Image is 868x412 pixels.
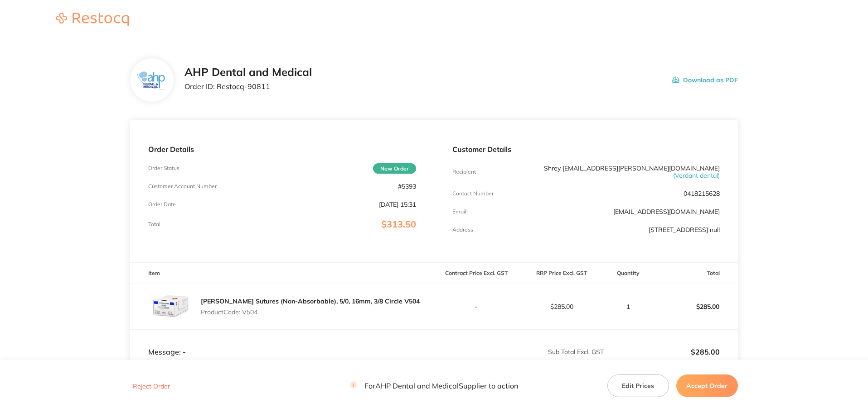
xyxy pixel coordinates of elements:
[398,183,416,190] p: #5393
[350,382,518,390] p: For AHP Dental and Medical Supplier to action
[653,296,737,317] p: $285.00
[47,13,138,26] img: Restocq logo
[452,190,494,197] p: Contact Number
[130,263,434,284] th: Item
[130,382,173,390] button: Reject Order
[184,66,312,79] h2: AHP Dental and Medical
[137,71,167,89] img: ZjN5bDlnNQ
[613,208,720,216] a: [EMAIL_ADDRESS][DOMAIN_NAME]
[201,308,420,316] p: Product Code: V504
[452,208,468,215] p: Emaill
[148,284,194,329] img: MHVnMjlwMQ
[47,13,138,28] a: Restocq logo
[201,297,420,305] a: [PERSON_NAME] Sutures (Non-Absorbable), 5/0, 16mm, 3/8 Circle V504
[435,348,604,355] p: Sub Total Excl. GST
[541,165,720,179] p: Shrey [EMAIL_ADDRESS][PERSON_NAME][DOMAIN_NAME]
[519,263,604,284] th: RRP Price Excl. GST
[184,82,312,90] p: Order ID: Restocq- 90811
[653,263,738,284] th: Total
[148,165,179,171] p: Order Status
[452,145,720,153] p: Customer Details
[676,374,738,397] button: Accept Order
[452,169,476,175] p: Recipient
[373,163,416,174] span: New Order
[148,183,217,189] p: Customer Account Number
[434,263,519,284] th: Contract Price Excl. GST
[379,201,416,208] p: [DATE] 15:31
[452,227,473,233] p: Address
[148,145,416,153] p: Order Details
[649,226,720,233] p: [STREET_ADDRESS] null
[605,348,720,356] p: $285.00
[148,201,176,208] p: Order Date
[607,374,669,397] button: Edit Prices
[672,66,738,94] button: Download as PDF
[604,263,653,284] th: Quantity
[435,303,519,310] p: -
[381,218,416,230] span: $313.50
[673,171,720,180] span: ( Verdant dental )
[605,303,652,310] p: 1
[148,221,160,227] p: Total
[519,303,604,310] p: $285.00
[684,190,720,197] p: 0418215628
[130,330,434,357] td: Message: -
